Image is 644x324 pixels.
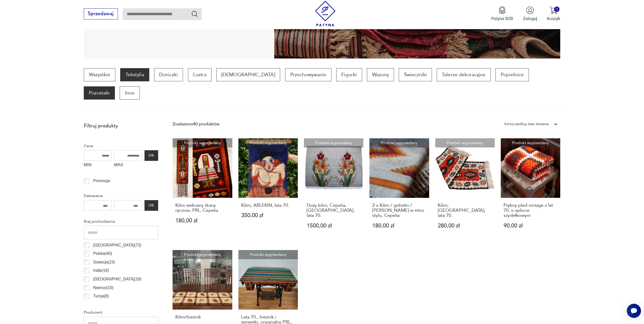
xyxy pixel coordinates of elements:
[93,259,115,265] p: Szwecja ( 23 )
[173,138,232,240] a: Produkt wyprzedanyKilim wełniany tkany ręcznie, PRL, CepeliaKilim wełniany tkany ręcznie, PRL, Ce...
[241,213,295,218] p: 350,00 zł
[120,86,139,100] a: Inne
[84,143,158,149] p: Cena
[93,276,141,282] p: [GEOGRAPHIC_DATA] ( 19 )
[438,223,492,228] p: 280,00 zł
[523,16,537,22] p: Zaloguj
[367,68,394,81] a: Wazony
[307,203,361,218] h3: Duży kilim, Cepelia, [GEOGRAPHIC_DATA], lata 70.
[491,6,513,22] button: Patyna B2B
[93,178,110,184] p: Promocja
[241,203,295,208] h3: Kilim, ARLEKIN, lata 70.
[504,203,558,218] h3: Piękny pled vintage z lat 70. o splocie szydełkowym
[495,68,529,81] a: Popielnice
[523,6,537,22] button: Zaloguj
[93,250,112,257] p: Polska ( 40 )
[191,10,198,17] button: Szukaj
[175,203,230,213] h3: Kilim wełniany tkany ręcznie, PRL, Cepelia
[188,68,212,81] a: Lustra
[554,7,559,12] div: 0
[437,68,491,81] a: Talerze dekoracyjne
[399,68,432,81] a: Świeczniki
[285,68,331,81] a: Przechowywanie
[372,203,426,218] h3: 2 x Kilim / gobelin / [PERSON_NAME] w etno stylu, Cepelia
[216,68,280,81] a: [DEMOGRAPHIC_DATA]
[114,161,142,170] label: MAX
[238,138,298,240] a: Produkt wyprzedanyKilim, ARLEKIN, lata 70.Kilim, ARLEKIN, lata 70.350,00 zł
[144,200,158,211] button: OK
[498,6,506,14] img: Ikona medalu
[84,12,118,16] a: Sprzedawaj
[547,16,560,22] p: Koszyk
[84,309,158,316] p: Producent
[504,121,549,127] div: Sortuj według daty dodania
[93,301,139,308] p: [GEOGRAPHIC_DATA] ( 7 )
[93,267,109,274] p: Indie ( 19 )
[84,8,118,20] button: Sprzedawaj
[304,138,363,240] a: Produkt wyprzedanyDuży kilim, Cepelia, Polska, lata 70.Duży kilim, Cepelia, [GEOGRAPHIC_DATA], la...
[313,1,338,26] img: Patyna - sklep z meblami i dekoracjami vintage
[501,138,560,240] a: Produkt wyprzedanyPiękny pled vintage z lat 70. o splocie szydełkowymPiękny pled vintage z lat 70...
[438,203,492,218] h3: Kilim, [GEOGRAPHIC_DATA], lata 70.
[307,223,361,228] p: 1500,00 zł
[526,6,534,14] img: Ikonka użytkownika
[372,223,426,228] p: 180,00 zł
[369,138,429,240] a: Produkt wyprzedany2 x Kilim / gobelin / narzuta w etno stylu, Cepelia2 x Kilim / gobelin / [PERSO...
[491,16,513,22] p: Patyna B2B
[84,193,158,199] p: Datowanie
[435,138,495,240] a: Produkt wyprzedanyKilim, Polska, lata 70.Kilim, [GEOGRAPHIC_DATA], lata 70.280,00 zł
[144,150,158,161] button: OK
[504,223,558,228] p: 90,00 zł
[627,304,641,318] iframe: Smartsupp widget button
[550,6,557,14] img: Ikona koszyka
[154,68,183,81] a: Doniczki
[84,68,115,81] a: Wszystkie
[93,293,109,299] p: Turcja ( 8 )
[175,315,230,320] h3: Kilim/bieżnik
[84,218,158,225] p: Kraj pochodzenia
[336,68,362,81] a: Figurki
[84,123,158,129] p: Filtruj produkty
[93,284,113,291] p: Niemcy ( 10 )
[175,218,230,223] p: 180,00 zł
[84,161,112,170] label: MIN
[93,242,141,249] p: [GEOGRAPHIC_DATA] ( 73 )
[547,6,560,22] button: 0Koszyk
[491,6,513,22] a: Ikona medaluPatyna B2B
[84,86,115,100] a: Pozostałe
[173,121,219,127] div: Znaleziono 40 produktów
[120,68,149,81] a: Tekstylia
